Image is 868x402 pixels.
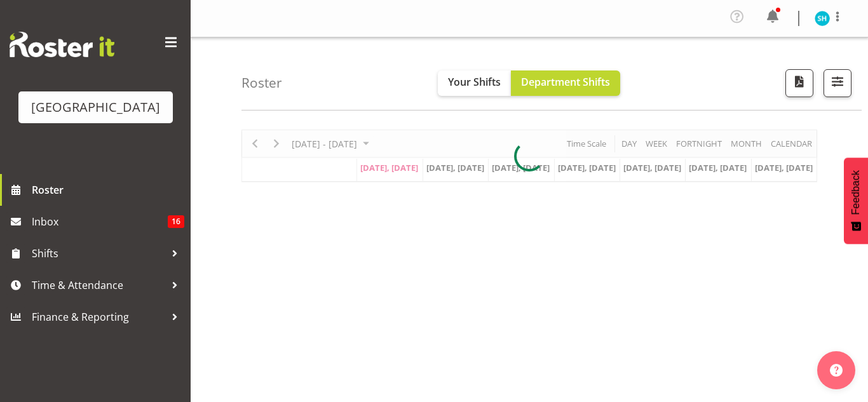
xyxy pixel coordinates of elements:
[32,307,165,326] span: Finance & Reporting
[850,170,862,215] span: Feedback
[824,69,851,97] button: Filter Shifts
[241,76,282,90] h4: Roster
[448,75,501,89] span: Your Shifts
[32,212,168,231] span: Inbox
[815,11,830,26] img: sarah-hartstonge11362.jpg
[521,75,610,89] span: Department Shifts
[31,98,160,117] div: [GEOGRAPHIC_DATA]
[168,215,184,228] span: 16
[785,69,813,97] button: Download a PDF of the roster according to the set date range.
[10,32,114,57] img: Rosterit website logo
[32,180,184,199] span: Roster
[830,364,843,377] img: help-xxl-2.png
[511,70,620,96] button: Department Shifts
[844,157,868,244] button: Feedback - Show survey
[32,244,165,263] span: Shifts
[32,276,165,295] span: Time & Attendance
[438,70,511,96] button: Your Shifts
